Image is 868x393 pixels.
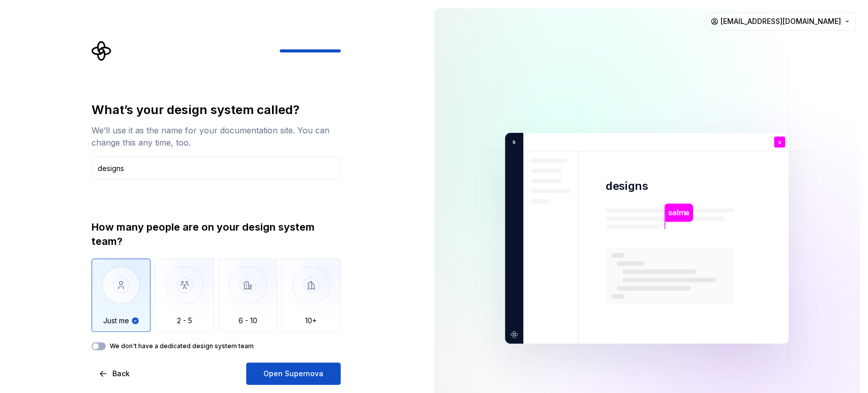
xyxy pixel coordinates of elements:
[721,16,841,26] span: [EMAIL_ADDRESS][DOMAIN_NAME]
[246,362,341,385] button: Open Supernova
[92,41,112,61] svg: Supernova Logo
[110,342,254,350] label: We don't have a dedicated design system team
[778,139,781,145] p: s
[706,12,856,31] button: [EMAIL_ADDRESS][DOMAIN_NAME]
[92,157,341,179] input: Design system name
[263,369,323,379] span: Open Supernova
[92,124,341,149] div: We’ll use it as the name for your documentation site. You can change this any time, too.
[92,102,341,118] div: What’s your design system called?
[606,179,648,193] p: designs
[92,362,138,385] button: Back
[92,220,341,248] div: How many people are on your design system team?
[668,207,690,218] p: salma
[508,137,516,147] p: s
[112,369,130,379] span: Back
